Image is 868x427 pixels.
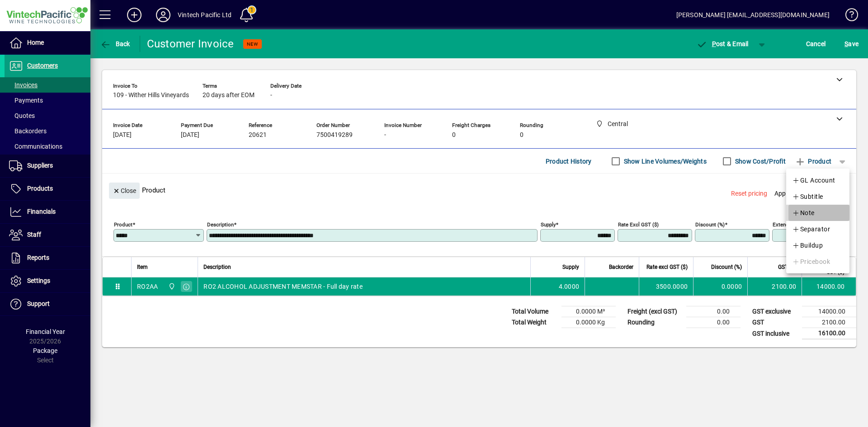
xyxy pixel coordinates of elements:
span: Pricebook [792,256,830,267]
button: GL Account [786,172,849,188]
span: GL Account [792,175,835,186]
span: Buildup [792,240,823,251]
button: Separator [786,221,849,237]
span: Separator [792,224,830,235]
button: Note [786,205,849,221]
span: Note [792,207,815,218]
span: Subtitle [792,191,823,202]
button: Buildup [786,237,849,253]
button: Subtitle [786,188,849,205]
button: Pricebook [786,253,849,270]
